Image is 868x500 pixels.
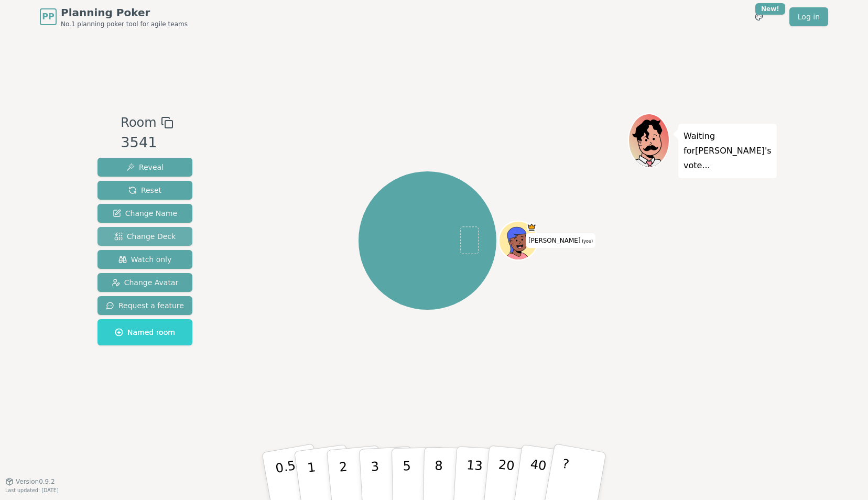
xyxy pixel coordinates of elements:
span: No.1 planning poker tool for agile teams [61,20,188,28]
button: Named room [97,319,192,345]
button: Change Avatar [97,273,192,292]
span: Change Deck [114,231,176,242]
span: Planning Poker [61,5,188,20]
button: Watch only [97,250,192,269]
span: Change Avatar [112,277,179,288]
span: Change Name [113,208,177,219]
span: Natasha is the host [526,222,536,232]
button: New! [750,7,768,26]
span: Named room [115,327,175,338]
button: Change Name [97,204,192,223]
span: Reset [128,185,161,195]
a: PPPlanning PokerNo.1 planning poker tool for agile teams [40,5,188,28]
button: Reveal [97,158,192,177]
span: (you) [581,239,593,244]
button: Request a feature [97,296,192,315]
span: Version 0.9.2 [16,477,55,486]
div: New! [755,3,785,15]
button: Version0.9.2 [5,477,55,486]
button: Change Deck [97,227,192,246]
span: Click to change your name [526,233,595,248]
p: Waiting for [PERSON_NAME] 's vote... [683,129,772,173]
div: 3541 [121,132,173,154]
button: Click to change your avatar [500,222,536,259]
a: Log in [789,7,828,26]
span: Reveal [126,162,164,172]
span: Watch only [118,254,172,265]
span: Request a feature [106,300,184,311]
span: Last updated: [DATE] [5,487,59,493]
span: PP [42,10,54,23]
span: Room [121,113,156,132]
button: Reset [97,181,192,200]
